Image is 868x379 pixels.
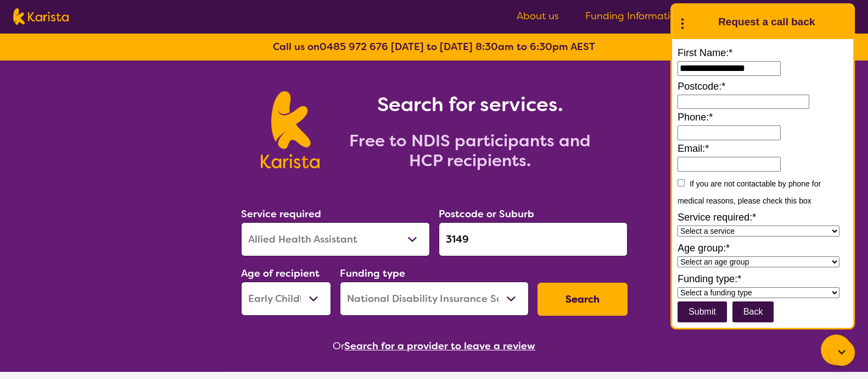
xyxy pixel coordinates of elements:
[261,91,320,168] img: Karista logo
[677,179,821,205] label: If you are not contactable by phone for medical reasons, please check this box
[677,240,848,256] label: Age group:*
[690,11,712,33] img: Karista
[344,338,535,354] button: Search for a provider to leave a review
[333,91,607,118] h1: Search for services.
[677,209,848,226] label: Service required:*
[677,45,848,61] label: First Name:*
[677,109,848,125] label: Phone:*
[677,140,848,157] label: Email:*
[241,267,320,280] label: Age of recipient
[677,78,848,95] label: Postcode:*
[439,222,628,256] input: Type
[677,271,848,287] label: Funding type:*
[273,40,595,53] b: Call us on [DATE] to [DATE] 8:30am to 6:30pm AEST
[585,9,693,23] a: Funding Information
[333,338,344,354] span: Or
[537,283,628,316] button: Search
[517,9,559,23] a: About us
[320,40,388,53] a: 0485 972 676
[718,14,815,30] h1: Request a call back
[677,95,809,109] input: Enter a 4-digit postcode
[241,207,321,221] label: Service required
[333,131,607,171] h2: Free to NDIS participants and HCP recipients.
[732,301,774,322] button: Back
[821,334,852,365] button: Channel Menu
[340,267,405,280] label: Funding type
[439,207,534,221] label: Postcode or Suburb
[677,301,727,322] input: Submit
[13,8,69,25] img: Karista logo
